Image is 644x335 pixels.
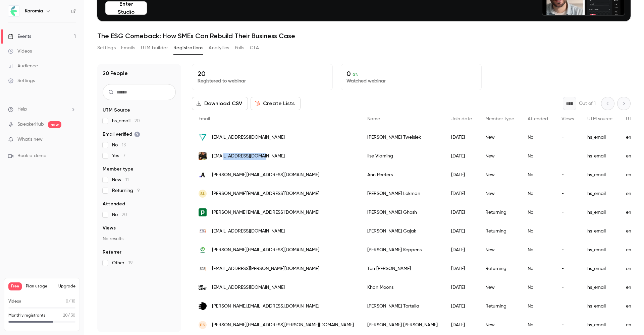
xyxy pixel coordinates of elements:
[212,134,285,141] span: [EMAIL_ADDRESS][DOMAIN_NAME]
[346,70,476,78] p: 0
[103,107,176,266] section: facet-groups
[555,278,581,297] div: -
[251,97,301,110] button: Create Lists
[367,117,380,121] span: Name
[123,153,125,158] span: 7
[361,316,444,334] div: [PERSON_NAME] [PERSON_NAME]
[581,184,619,203] div: hs_email
[200,322,205,328] span: PS
[361,165,444,184] div: Ann Peeters
[63,314,68,318] span: 20
[212,209,319,216] span: [PERSON_NAME][EMAIL_ADDRESS][DOMAIN_NAME]
[555,259,581,278] div: -
[579,100,596,107] p: Out of 1
[555,165,581,184] div: -
[125,178,129,182] span: 11
[122,212,127,217] span: 20
[199,208,207,216] img: pipedrive.com
[112,260,133,266] span: Other
[25,8,43,14] h6: Karomia
[361,241,444,259] div: [PERSON_NAME] Keppens
[581,241,619,259] div: hs_email
[26,284,54,289] span: Plan usage
[479,128,521,147] div: New
[444,316,479,334] div: [DATE]
[235,43,245,53] button: Polls
[103,201,125,207] span: Attended
[521,316,555,334] div: No
[521,184,555,203] div: No
[212,322,354,329] span: [PERSON_NAME][EMAIL_ADDRESS][PERSON_NAME][DOMAIN_NAME]
[209,43,229,53] button: Analytics
[581,128,619,147] div: hs_email
[199,302,207,310] img: deempact.io
[444,222,479,241] div: [DATE]
[97,43,116,53] button: Settings
[8,77,35,84] div: Settings
[479,222,521,241] div: Returning
[66,299,68,304] span: 0
[137,188,140,193] span: 9
[581,147,619,165] div: hs_email
[8,313,46,319] p: Monthly registrants
[128,261,133,265] span: 19
[8,106,76,113] li: help-dropdown-opener
[479,278,521,297] div: New
[555,128,581,147] div: -
[353,72,359,77] span: 0 %
[479,241,521,259] div: New
[103,131,140,138] span: Email verified
[485,117,514,121] span: Member type
[198,70,327,78] p: 20
[17,136,43,143] span: What's new
[581,203,619,222] div: hs_email
[581,222,619,241] div: hs_email
[361,297,444,316] div: [PERSON_NAME] Tortella
[555,316,581,334] div: -
[135,119,140,123] span: 20
[105,1,147,15] button: Enter Studio
[212,247,319,254] span: [PERSON_NAME][EMAIL_ADDRESS][DOMAIN_NAME]
[103,69,128,77] h1: 20 People
[8,282,22,290] span: Free
[8,6,19,16] img: Karomia
[199,133,207,141] img: 7stepssolution.com
[8,48,32,55] div: Videos
[141,43,168,53] button: UTM builder
[212,303,319,310] span: [PERSON_NAME][EMAIL_ADDRESS][DOMAIN_NAME]
[173,43,203,53] button: Registrations
[112,142,126,148] span: No
[444,278,479,297] div: [DATE]
[587,117,612,121] span: UTM source
[112,118,140,124] span: hs_email
[361,184,444,203] div: [PERSON_NAME] Lokman
[451,117,472,121] span: Join date
[521,128,555,147] div: No
[103,236,176,242] p: No results
[103,225,116,231] span: Views
[361,259,444,278] div: Ton [PERSON_NAME]
[521,147,555,165] div: No
[361,147,444,165] div: Ilse Vlaming
[199,152,207,160] img: degroenegiraf.nl
[479,259,521,278] div: Returning
[199,246,207,254] img: copro.eu
[8,33,31,40] div: Events
[561,117,574,121] span: Views
[17,152,46,159] span: Book a demo
[112,152,125,159] span: Yes
[521,278,555,297] div: No
[199,117,210,121] span: Email
[346,78,476,84] p: Watched webinar
[212,265,319,272] span: [EMAIL_ADDRESS][PERSON_NAME][DOMAIN_NAME]
[581,316,619,334] div: hs_email
[444,147,479,165] div: [DATE]
[199,285,207,289] img: student.hogent.be
[479,184,521,203] div: New
[444,165,479,184] div: [DATE]
[198,78,327,84] p: Registered to webinar
[192,97,248,110] button: Download CSV
[444,128,479,147] div: [DATE]
[212,190,319,197] span: [PERSON_NAME][EMAIL_ADDRESS][DOMAIN_NAME]
[212,172,319,179] span: [PERSON_NAME][EMAIL_ADDRESS][DOMAIN_NAME]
